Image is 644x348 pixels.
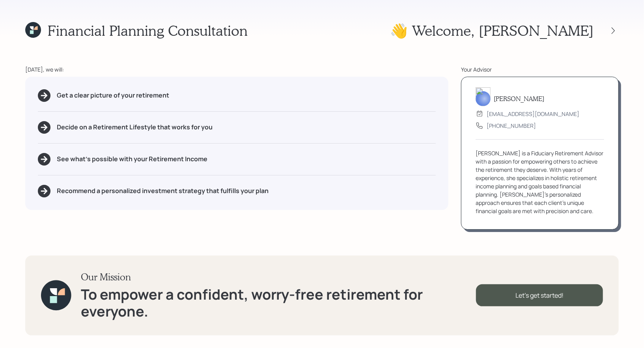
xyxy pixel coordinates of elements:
[487,122,536,130] div: [PHONE_NUMBER]
[487,110,579,118] div: [EMAIL_ADDRESS][DOMAIN_NAME]
[47,22,248,39] h1: Financial Planning Consultation
[57,92,169,99] h5: Get a clear picture of your retirement
[390,22,594,39] h1: 👋 Welcome , [PERSON_NAME]
[476,87,491,106] img: treva-nostdahl-headshot.png
[476,149,604,215] div: [PERSON_NAME] is a Fiduciary Retirement Advisor with a passion for empowering others to achieve t...
[57,123,213,131] h5: Decide on a Retirement Lifestyle that works for you
[476,284,603,306] div: Let's get started!
[494,95,544,102] h5: [PERSON_NAME]
[81,286,476,320] h1: To empower a confident, worry-free retirement for everyone.
[57,187,269,195] h5: Recommend a personalized investment strategy that fulfills your plan
[57,155,207,163] h5: See what's possible with your Retirement Income
[25,65,448,74] div: [DATE], we will:
[461,65,619,74] div: Your Advisor
[81,271,476,283] h3: Our Mission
